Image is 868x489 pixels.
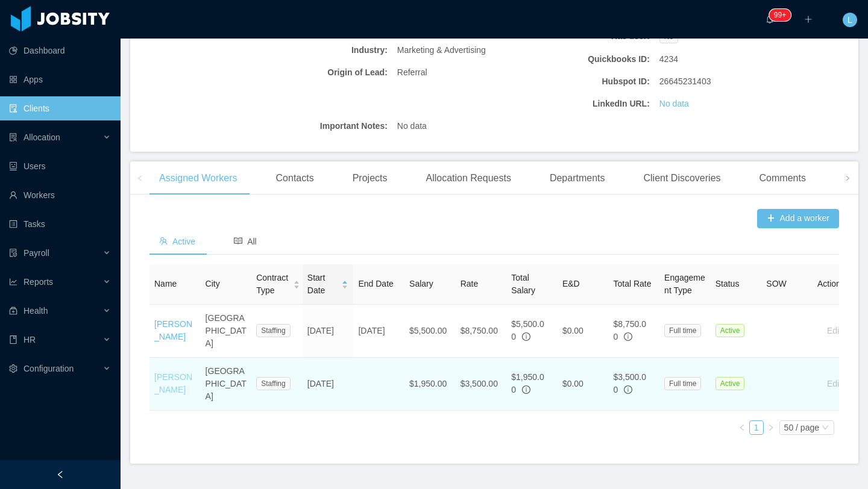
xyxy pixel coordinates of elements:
[767,424,775,431] i: icon: right
[303,305,354,358] td: [DATE]
[634,161,730,195] div: Client Discoveries
[624,385,632,394] span: info-circle
[613,279,651,288] span: Total Rate
[715,324,745,337] span: Active
[159,237,195,246] span: Active
[294,284,300,287] i: icon: caret-down
[137,175,143,181] i: icon: left
[154,319,192,341] a: [PERSON_NAME]
[9,278,17,286] i: icon: line-chart
[9,307,17,315] i: icon: medicine-box
[769,9,791,21] sup: 113
[456,305,507,358] td: $8,750.00
[664,324,701,337] span: Full time
[9,96,111,120] a: icon: auditClients
[24,335,36,344] span: HR
[256,272,288,297] span: Contract Type
[353,305,404,358] td: [DATE]
[266,44,388,57] b: Industry:
[766,279,786,288] span: SOW
[664,273,705,295] span: Engagement Type
[9,154,111,178] a: icon: robotUsers
[659,98,689,110] a: No data
[404,358,456,411] td: $1,950.00
[613,372,646,394] span: $3,500.00
[266,120,388,132] b: Important Notes:
[750,421,763,434] a: 1
[9,212,111,236] a: icon: profileTasks
[293,279,300,287] div: Sort
[24,132,60,142] span: Allocation
[624,332,632,341] span: info-circle
[528,98,650,110] b: LinkedIn URL:
[358,279,393,288] span: End Date
[766,15,774,23] i: icon: bell
[256,324,290,337] span: Staffing
[9,67,111,92] a: icon: appstoreApps
[409,279,433,288] span: Salary
[206,279,220,288] span: City
[715,279,740,288] span: Status
[738,424,746,431] i: icon: left
[342,279,348,283] i: icon: caret-up
[817,279,845,288] span: Actions
[659,75,711,88] span: 26645231403
[804,15,813,23] i: icon: plus
[154,279,177,288] span: Name
[511,372,544,394] span: $1,950.00
[266,161,324,195] div: Contacts
[9,249,17,257] i: icon: file-protect
[149,161,247,195] div: Assigned Workers
[24,277,53,287] span: Reports
[848,13,852,27] span: L
[764,420,778,435] li: Next Page
[664,377,701,390] span: Full time
[461,279,479,288] span: Rate
[659,53,678,66] span: 4234
[256,377,290,390] span: Staffing
[397,66,427,79] span: Referral
[562,379,583,388] span: $0.00
[9,335,17,344] i: icon: book
[715,377,745,390] span: Active
[266,66,388,79] b: Origin of Lead:
[307,272,337,297] span: Start Date
[528,53,650,66] b: Quickbooks ID:
[784,421,819,434] div: 50 / page
[303,358,354,411] td: [DATE]
[822,424,829,432] i: icon: down
[749,420,764,435] li: 1
[343,161,397,195] div: Projects
[397,44,486,57] span: Marketing & Advertising
[234,237,257,246] span: All
[750,161,816,195] div: Comments
[562,279,580,288] span: E&D
[24,364,74,373] span: Configuration
[24,248,49,258] span: Payroll
[342,284,348,287] i: icon: caret-down
[844,175,851,181] i: icon: right
[154,372,192,394] a: [PERSON_NAME]
[562,326,583,335] span: $0.00
[817,321,851,340] button: Edit
[201,358,252,411] td: [GEOGRAPHIC_DATA]
[511,273,535,295] span: Total Salary
[528,75,650,88] b: Hubspot ID:
[341,279,348,287] div: Sort
[735,420,749,435] li: Previous Page
[522,385,530,394] span: info-circle
[540,161,615,195] div: Departments
[404,305,456,358] td: $5,500.00
[757,209,839,228] button: icon: plusAdd a worker
[9,39,111,63] a: icon: pie-chartDashboard
[522,332,530,341] span: info-circle
[159,237,168,245] i: icon: team
[294,279,300,283] i: icon: caret-up
[234,237,242,245] i: icon: read
[397,120,427,132] span: No data
[456,358,507,411] td: $3,500.00
[511,319,544,341] span: $5,500.00
[201,305,252,358] td: [GEOGRAPHIC_DATA]
[817,374,851,393] button: Edit
[9,364,17,373] i: icon: setting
